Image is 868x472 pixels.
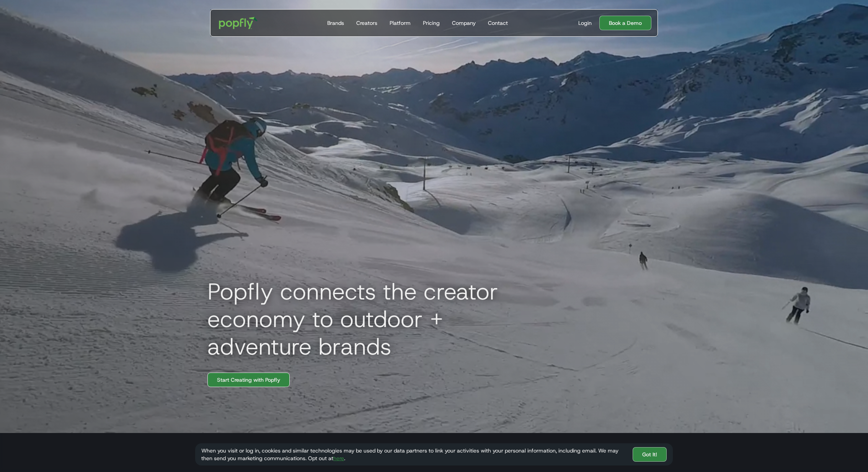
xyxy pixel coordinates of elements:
a: Start Creating with Popfly [207,373,290,387]
a: Book a Demo [599,16,651,30]
div: When you visit or log in, cookies and similar technologies may be used by our data partners to li... [201,447,627,462]
a: here [333,455,344,462]
a: Brands [324,10,347,36]
h1: Popfly connects the creator economy to outdoor + adventure brands [201,278,546,360]
a: Company [449,10,479,36]
div: Brands [327,19,344,27]
a: Platform [387,10,414,36]
a: Pricing [420,10,443,36]
div: Platform [390,19,411,27]
a: Got It! [633,447,667,462]
div: Contact [488,19,508,27]
div: Pricing [423,19,440,27]
a: Contact [485,10,511,36]
a: Creators [353,10,380,36]
div: Company [452,19,476,27]
a: Login [575,19,595,27]
div: Creators [356,19,377,27]
a: home [214,11,263,34]
div: Login [578,19,592,27]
